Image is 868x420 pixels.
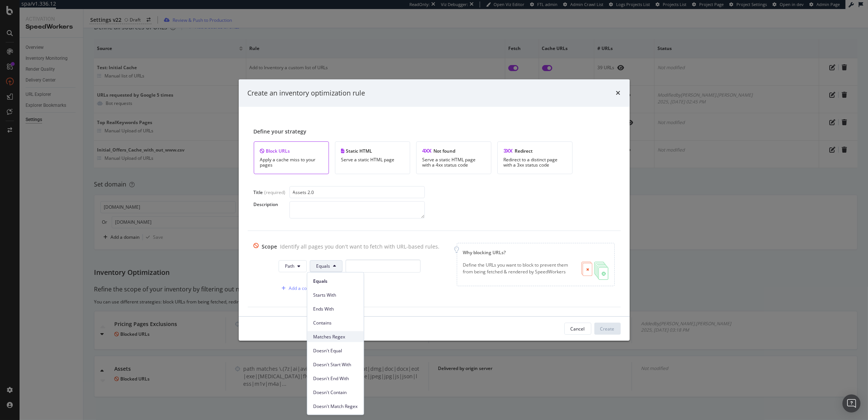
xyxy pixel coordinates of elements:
div: Open Intercom Messenger [842,394,860,412]
div: Description [254,201,289,208]
span: Equals [313,277,358,284]
div: Cancel [571,326,585,332]
div: Serve a static HTML page with a 4xx status code [423,157,485,168]
button: Path [279,260,307,272]
div: Define your strategy [254,128,615,135]
div: Redirect [504,148,566,154]
img: BcZuvvtF.png [582,262,608,280]
div: Create [600,326,615,332]
div: Redirect to a distinct page with a 3xx status code [504,157,566,168]
div: (required) [265,189,286,196]
div: Not found [423,148,485,154]
button: Cancel [564,323,591,335]
button: Create [594,323,621,335]
span: Doesn't Match Regex [313,403,358,409]
div: Title [254,189,263,196]
div: Identify all pages you don't want to fetch with URL-based rules. [280,243,440,250]
span: Starts With [313,291,358,298]
span: Doesn't Contain [313,389,358,396]
div: Why blocking URLs? [463,249,608,256]
div: times [616,88,621,98]
span: Doesn't Start With [313,361,358,368]
div: Add a condition [289,285,321,291]
span: Path [285,263,294,269]
span: Contains [313,319,358,326]
div: Define the URLs you want to block to prevent them from being fetched & rendered by SpeedWorkers [463,262,576,280]
div: Block URLs [260,148,323,154]
div: modal [239,79,630,341]
span: Equals [316,263,330,269]
div: Static HTML [341,148,404,154]
span: Doesn't End With [313,375,358,382]
span: Doesn't Equal [313,347,358,354]
div: Apply a cache miss to your pages [260,157,323,168]
div: Create an inventory optimization rule [248,88,365,98]
span: Matches Regex [313,333,358,340]
button: Equals [310,260,342,272]
div: Scope [262,243,277,250]
button: Add a condition [279,282,321,294]
span: Ends With [313,305,358,312]
div: Serve a static HTML page [341,157,404,162]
